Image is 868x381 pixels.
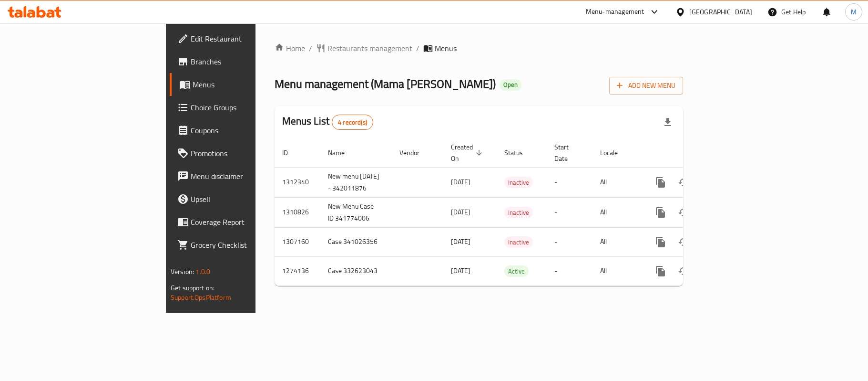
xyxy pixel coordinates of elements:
span: 1.0.0 [195,265,210,278]
span: Coupons [191,125,303,136]
span: Promotions [191,148,303,159]
div: Inactive [504,207,533,218]
span: Version: [171,265,194,278]
span: Vendor [399,147,432,159]
button: more [649,260,672,283]
div: Inactive [504,177,533,188]
div: Total records count [332,115,373,130]
div: [GEOGRAPHIC_DATA] [689,7,752,17]
td: - [547,197,592,227]
button: more [649,201,672,224]
span: Inactive [504,177,533,188]
td: All [592,167,642,197]
td: Case 341026356 [320,227,392,256]
table: enhanced table [275,138,748,286]
span: Menu management ( Mama [PERSON_NAME] ) [275,73,496,95]
span: Start Date [554,141,581,164]
span: Restaurants management [327,42,412,54]
button: Change Status [672,260,695,283]
span: Grocery Checklist [191,239,303,251]
span: Menus [193,79,303,90]
span: Inactive [504,207,533,218]
span: Get support on: [171,282,214,294]
td: All [592,227,642,256]
span: Status [504,147,535,159]
td: New Menu Case ID 341774006 [320,197,392,227]
span: Menus [435,42,457,54]
th: Actions [642,138,748,168]
span: ID [282,147,300,159]
a: Support.OpsPlatform [171,291,231,304]
span: Branches [191,56,303,67]
a: Branches [170,50,311,73]
button: Change Status [672,171,695,194]
a: Edit Restaurant [170,27,311,50]
button: Change Status [672,231,695,254]
td: All [592,256,642,286]
a: Coupons [170,119,311,142]
h2: Menus List [282,114,373,130]
span: Edit Restaurant [191,33,303,44]
div: Open [500,79,521,91]
span: Choice Groups [191,102,303,113]
a: Coverage Report [170,211,311,233]
button: Add New Menu [609,77,683,95]
a: Promotions [170,142,311,165]
td: - [547,227,592,256]
li: / [416,42,419,54]
button: more [649,231,672,254]
span: M [851,7,857,17]
button: Change Status [672,201,695,224]
span: Open [500,81,521,89]
span: [DATE] [451,176,470,188]
span: Created On [451,141,485,164]
td: All [592,197,642,227]
td: - [547,256,592,286]
span: [DATE] [451,235,470,248]
span: Add New Menu [617,80,675,92]
div: Inactive [504,236,533,248]
span: Active [504,266,529,277]
span: Inactive [504,237,533,248]
td: New menu [DATE] - 342011876 [320,167,392,197]
div: Export file [656,111,679,134]
span: Upsell [191,193,303,205]
span: Menu disclaimer [191,170,303,182]
span: [DATE] [451,265,470,277]
span: Locale [600,147,630,159]
a: Restaurants management [316,42,412,54]
nav: breadcrumb [275,42,683,54]
span: Name [328,147,357,159]
span: Coverage Report [191,216,303,228]
button: more [649,171,672,194]
span: [DATE] [451,206,470,218]
a: Upsell [170,188,311,211]
a: Menu disclaimer [170,165,311,188]
td: - [547,167,592,197]
span: 4 record(s) [332,118,373,127]
div: Active [504,265,529,277]
a: Grocery Checklist [170,233,311,256]
div: Menu-management [586,6,644,18]
a: Choice Groups [170,96,311,119]
a: Menus [170,73,311,96]
td: Case 332623043 [320,256,392,286]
